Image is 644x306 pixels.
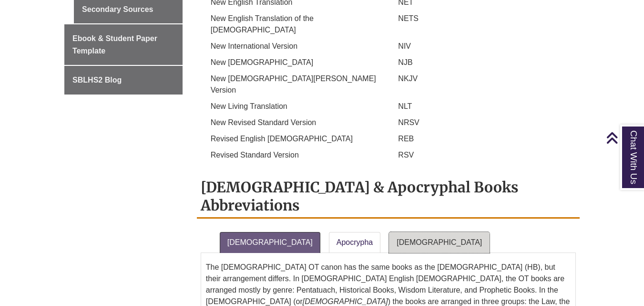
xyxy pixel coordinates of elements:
a: SBLHS2 Blog [64,66,183,95]
a: [DEMOGRAPHIC_DATA] [389,232,490,253]
a: Back to Top [606,131,642,144]
p: New [DEMOGRAPHIC_DATA][PERSON_NAME] Version [203,73,386,96]
span: Ebook & Student Paper Template [72,34,157,55]
a: Ebook & Student Paper Template [64,24,183,65]
p: NETS [390,13,573,24]
p: REB [390,133,573,145]
p: NLT [390,101,573,112]
p: Revised English [DEMOGRAPHIC_DATA] [203,133,386,145]
p: New International Version [203,41,386,52]
p: RSV [390,149,573,161]
p: NJB [390,57,573,68]
p: New English Translation of the [DEMOGRAPHIC_DATA] [203,13,386,36]
p: New Living Translation [203,101,386,112]
p: NIV [390,41,573,52]
p: NKJV [390,73,573,84]
p: NRSV [390,117,573,128]
p: Revised Standard Version [203,149,386,161]
span: SBLHS2 Blog [72,76,122,84]
h2: [DEMOGRAPHIC_DATA] & Apocryphal Books Abbreviations [197,175,580,219]
em: [DEMOGRAPHIC_DATA] [303,297,388,306]
a: [DEMOGRAPHIC_DATA] [220,232,320,253]
p: New [DEMOGRAPHIC_DATA] [203,57,386,68]
p: New Revised Standard Version [203,117,386,128]
a: Apocrypha [329,232,381,253]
